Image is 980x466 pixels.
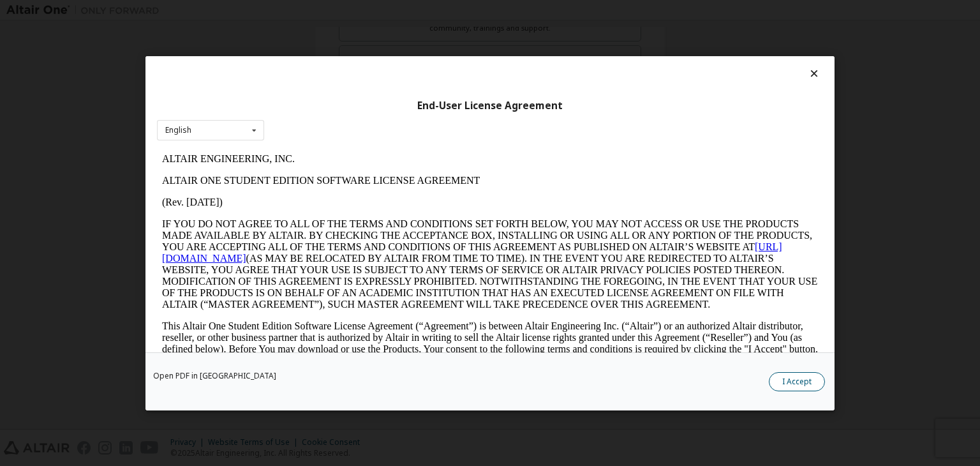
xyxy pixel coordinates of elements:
div: English [165,126,191,134]
a: Open PDF in [GEOGRAPHIC_DATA] [153,372,276,380]
p: This Altair One Student Edition Software License Agreement (“Agreement”) is between Altair Engine... [5,172,661,218]
p: IF YOU DO NOT AGREE TO ALL OF THE TERMS AND CONDITIONS SET FORTH BELOW, YOU MAY NOT ACCESS OR USE... [5,70,661,162]
a: [URL][DOMAIN_NAME] [5,93,625,116]
button: I Accept [769,372,825,391]
p: ALTAIR ONE STUDENT EDITION SOFTWARE LICENSE AGREEMENT [5,27,661,38]
p: ALTAIR ENGINEERING, INC. [5,5,661,17]
p: (Rev. [DATE]) [5,49,661,60]
div: End-User License Agreement [157,99,823,112]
